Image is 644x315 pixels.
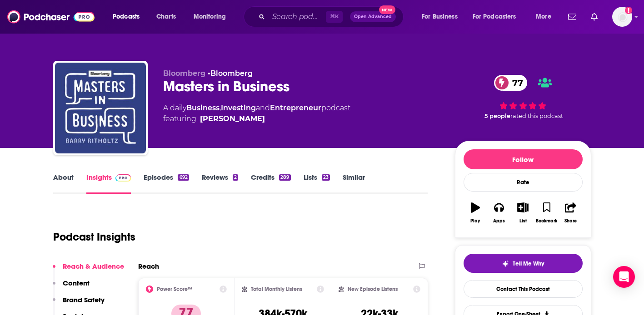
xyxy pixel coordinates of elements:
[612,7,632,27] img: User Profile
[625,7,632,14] svg: Add a profile image
[564,218,577,224] div: Share
[536,10,551,23] span: More
[144,173,189,194] a: Episodes692
[233,174,238,181] div: 2
[53,279,90,295] button: Content
[178,174,189,181] div: 692
[63,262,124,271] p: Reach & Audience
[202,173,238,194] a: Reviews2
[350,11,396,22] button: Open AdvancedNew
[163,103,350,124] div: A daily podcast
[200,113,265,124] a: Barry Ritholtz
[503,75,528,91] span: 77
[251,286,302,292] h2: Total Monthly Listens
[487,197,511,229] button: Apps
[612,7,632,27] span: Logged in as jciarczynski
[470,218,480,224] div: Play
[210,69,253,78] a: Bloomberg
[194,10,226,23] span: Monitoring
[53,295,105,312] button: Brand Safety
[220,103,221,112] span: ,
[513,260,544,267] span: Tell Me Why
[63,295,105,304] p: Brand Safety
[493,218,505,224] div: Apps
[464,280,583,298] a: Contact This Podcast
[464,173,583,192] div: Rate
[157,286,192,292] h2: Power Score™
[53,230,135,244] h1: Podcast Insights
[55,63,146,153] img: Masters in Business
[510,113,563,119] span: rated this podcast
[156,10,176,23] span: Charts
[269,10,326,24] input: Search podcasts, credits, & more...
[326,11,343,23] span: ⌘ K
[53,262,124,279] button: Reach & Audience
[163,113,350,124] span: featuring
[221,103,256,112] a: Investing
[473,10,516,23] span: For Podcasters
[163,69,205,78] span: Bloomberg
[7,8,95,25] img: Podchaser - Follow, Share and Rate Podcasts
[86,173,131,194] a: InsightsPodchaser Pro
[63,279,90,287] p: Content
[279,174,290,181] div: 289
[494,75,528,91] a: 77
[106,10,151,24] button: open menu
[53,173,74,194] a: About
[354,15,392,19] span: Open Advanced
[208,69,253,78] span: •
[379,5,395,14] span: New
[256,103,270,112] span: and
[464,197,487,229] button: Play
[535,197,559,229] button: Bookmark
[467,10,529,24] button: open menu
[511,197,534,229] button: List
[587,9,601,25] a: Show notifications dropdown
[502,260,509,267] img: tell me why sparkle
[613,266,635,288] div: Open Intercom Messenger
[559,197,582,229] button: Share
[484,113,510,119] span: 5 people
[415,10,469,24] button: open menu
[252,6,412,27] div: Search podcasts, credits, & more...
[536,218,557,224] div: Bookmark
[529,10,563,24] button: open menu
[322,174,330,181] div: 23
[186,103,220,112] a: Business
[464,254,583,273] button: tell me why sparkleTell Me Why
[304,173,330,194] a: Lists23
[113,10,140,23] span: Podcasts
[455,69,591,125] div: 77 5 peoplerated this podcast
[464,149,583,169] button: Follow
[187,10,238,24] button: open menu
[138,262,159,271] h2: Reach
[348,286,398,292] h2: New Episode Listens
[422,10,458,23] span: For Business
[564,9,580,25] a: Show notifications dropdown
[251,173,290,194] a: Credits289
[343,173,365,194] a: Similar
[115,174,131,182] img: Podchaser Pro
[612,7,632,27] button: Show profile menu
[519,218,527,224] div: List
[150,10,181,24] a: Charts
[270,103,321,112] a: Entrepreneur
